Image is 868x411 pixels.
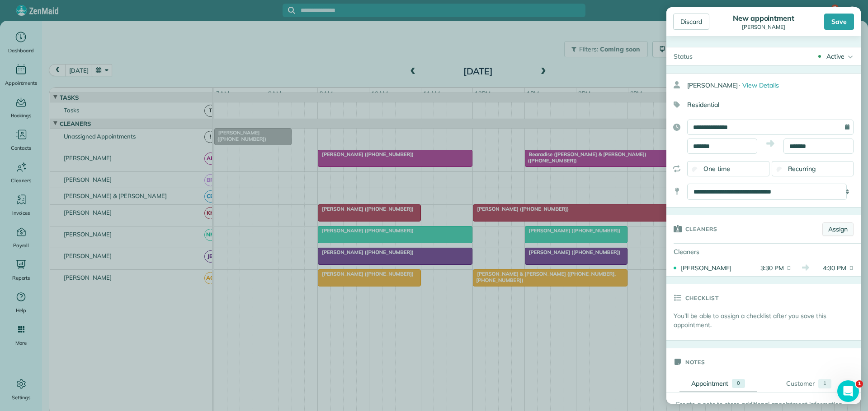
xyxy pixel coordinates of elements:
div: Discard [673,14,709,30]
input: One time [692,167,698,173]
iframe: Intercom live chat [837,380,859,402]
span: 3:30 PM [753,263,784,272]
a: Assign [822,222,854,236]
input: Recurring [776,167,782,173]
div: Status [666,47,700,65]
h3: Checklist [685,284,719,311]
div: Residential [666,97,854,112]
span: Recurring [788,165,816,173]
h3: Notes [685,348,705,375]
div: 0 [732,379,745,388]
span: View Details [742,81,779,89]
div: [PERSON_NAME] [730,24,797,30]
div: 1 [818,379,831,388]
div: Appointment [691,379,729,388]
div: New appointment [730,14,797,23]
div: Active [826,52,844,61]
div: [PERSON_NAME] [681,263,750,272]
h3: Cleaners [685,215,717,242]
span: · [739,81,740,89]
span: 4:30 PM [816,263,846,272]
p: You’ll be able to assign a checklist after you save this appointment. [674,311,861,329]
div: Save [824,14,854,30]
div: [PERSON_NAME] [687,77,861,93]
span: 1 [856,380,863,388]
span: One time [703,165,730,173]
div: Cleaners [666,244,730,260]
div: Customer [786,379,815,388]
